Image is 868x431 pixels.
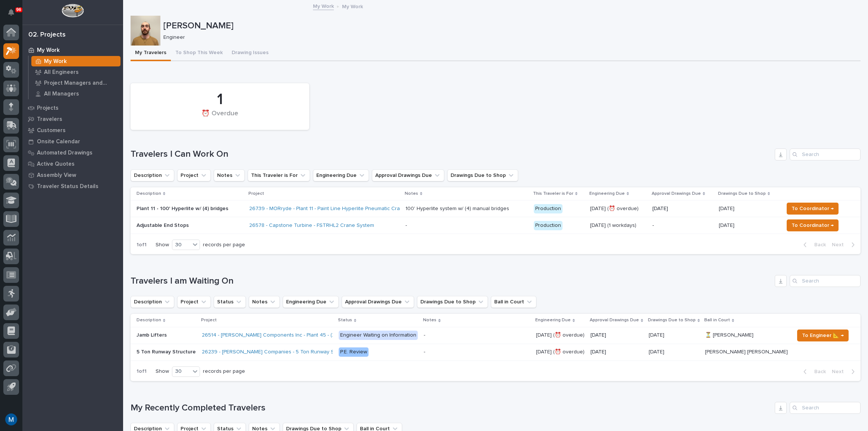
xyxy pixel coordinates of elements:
[534,204,563,213] div: Production
[22,125,123,136] a: Customers
[533,190,573,198] p: This Traveler is For
[405,222,407,229] div: -
[590,332,643,338] p: [DATE]
[535,316,571,324] p: Engineering Due
[705,331,755,338] p: ⏳ [PERSON_NAME]
[338,316,352,324] p: Status
[3,4,19,20] button: Notifications
[22,136,123,147] a: Onsite Calendar
[227,46,273,61] button: Drawing Issues
[447,169,518,181] button: Drawings Due to Shop
[9,9,19,21] div: Notifications96
[283,296,339,308] button: Engineering Due
[339,331,418,340] div: Engineer Waiting on Information
[156,368,169,375] p: Show
[534,221,563,230] div: Production
[37,105,59,112] p: Projects
[3,412,19,427] button: users-avatar
[790,402,861,414] div: Search
[22,158,123,169] a: Active Quotes
[652,206,713,212] p: [DATE]
[16,7,21,12] p: 96
[156,242,169,248] p: Show
[798,368,829,375] button: Back
[143,110,297,125] div: ⏰ Overdue
[423,316,436,324] p: Notes
[798,241,829,248] button: Back
[22,181,123,192] a: Traveler Status Details
[44,58,67,65] p: My Work
[22,102,123,113] a: Projects
[704,316,730,324] p: Ball in Court
[792,204,834,213] span: To Coordinator →
[37,116,62,123] p: Travelers
[790,149,861,160] div: Search
[202,349,353,355] a: 26239 - [PERSON_NAME] Companies - 5 Ton Runway Structure
[719,221,736,229] p: [DATE]
[137,190,161,198] p: Description
[491,296,536,308] button: Ball in Court
[589,190,625,198] p: Engineering Due
[37,127,66,134] p: Customers
[163,34,855,41] p: Engineer
[214,169,245,181] button: Notes
[22,113,123,125] a: Travelers
[652,190,701,198] p: Approval Drawings Due
[137,331,168,338] p: Jamb Lifters
[248,169,310,181] button: This Traveler is For
[802,331,844,340] span: To Engineer 📐 →
[342,2,363,10] p: My Work
[131,236,153,254] p: 1 of 1
[203,242,245,248] p: records per page
[590,206,646,212] p: [DATE] (⏰ overdue)
[131,169,174,181] button: Description
[29,78,123,88] a: Project Managers and Engineers
[37,138,80,145] p: Onsite Calendar
[792,221,834,230] span: To Coordinator →
[29,56,123,66] a: My Work
[536,347,586,355] p: [DATE] (⏰ overdue)
[797,330,849,341] button: To Engineer 📐 →
[37,172,76,179] p: Assembly View
[163,21,858,31] p: [PERSON_NAME]
[590,349,643,355] p: [DATE]
[143,90,297,109] div: 1
[719,204,736,212] p: [DATE]
[137,347,197,355] p: 5 Ton Runway Structure
[29,88,123,99] a: All Managers
[137,206,243,212] p: Plant 11 - 100' Hyperlite w/ (4) bridges
[202,332,433,338] a: 26514 - [PERSON_NAME] Components Inc - Plant 45 - (2) Hyperlite ¼ ton bridge cranes; 24’ x 60’
[405,206,509,212] div: 100' Hyperlite system w/ (4) manual bridges
[652,222,713,229] p: -
[62,4,84,18] img: Workspace Logo
[137,316,161,324] p: Description
[37,150,93,156] p: Automated Drawings
[590,316,639,324] p: Approval Drawings Due
[214,296,246,308] button: Status
[249,206,406,212] a: 26739 - MORryde - Plant 11 - Paint Line Hyperlite Pneumatic Crane
[131,362,153,381] p: 1 of 1
[829,241,861,248] button: Next
[131,217,861,234] tr: Adjustable End Stops26578 - Capstone Turbine - FSTRHL2 Crane System - Production[DATE] (1 workday...
[424,349,425,355] div: -
[37,47,60,54] p: My Work
[22,147,123,158] a: Automated Drawings
[131,327,861,344] tr: Jamb LiftersJamb Lifters 26514 - [PERSON_NAME] Components Inc - Plant 45 - (2) Hyperlite ¼ ton br...
[131,276,772,287] h1: Travelers I am Waiting On
[829,368,861,375] button: Next
[649,347,666,355] p: [DATE]
[131,344,861,360] tr: 5 Ton Runway Structure5 Ton Runway Structure 26239 - [PERSON_NAME] Companies - 5 Ton Runway Struc...
[342,296,414,308] button: Approval Drawings Due
[131,403,772,413] h1: My Recently Completed Travelers
[372,169,444,181] button: Approval Drawings Due
[177,169,211,181] button: Project
[648,316,696,324] p: Drawings Due to Shop
[832,241,848,248] span: Next
[649,331,666,338] p: [DATE]
[790,275,861,287] div: Search
[718,190,766,198] p: Drawings Due to Shop
[536,331,586,338] p: [DATE] (⏰ overdue)
[787,203,839,215] button: To Coordinator →
[22,169,123,181] a: Assembly View
[172,241,190,249] div: 30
